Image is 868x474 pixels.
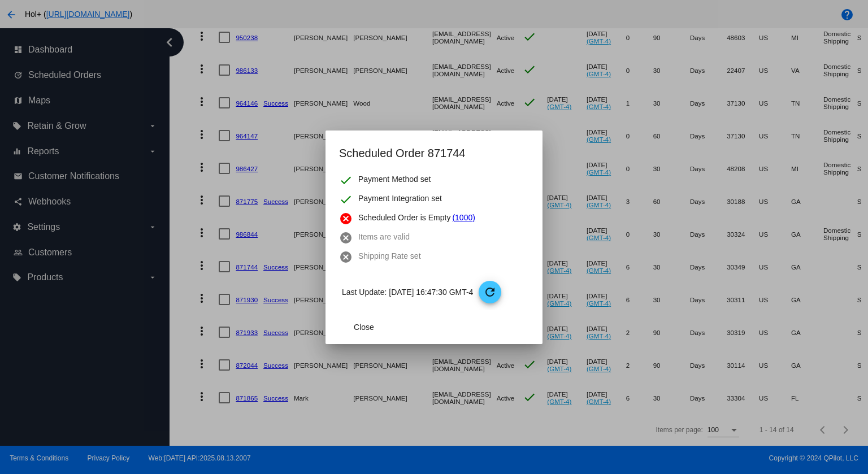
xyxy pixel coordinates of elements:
mat-icon: cancel [339,231,353,245]
mat-icon: check [339,193,353,206]
mat-icon: refresh [483,285,497,299]
h2: Scheduled Order 871744 [339,144,529,162]
mat-icon: check [339,173,353,187]
span: Payment Integration set [358,193,442,206]
span: Items are valid [358,231,410,245]
button: Close dialog [339,317,389,337]
a: (1000) [452,212,475,225]
span: Close [354,323,374,332]
span: Scheduled Order is Empty [358,212,450,225]
mat-icon: cancel [339,212,353,225]
mat-icon: cancel [339,250,353,264]
span: Payment Method set [358,173,431,187]
span: Shipping Rate set [358,250,421,264]
p: Last Update: [DATE] 16:47:30 GMT-4 [342,281,529,303]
